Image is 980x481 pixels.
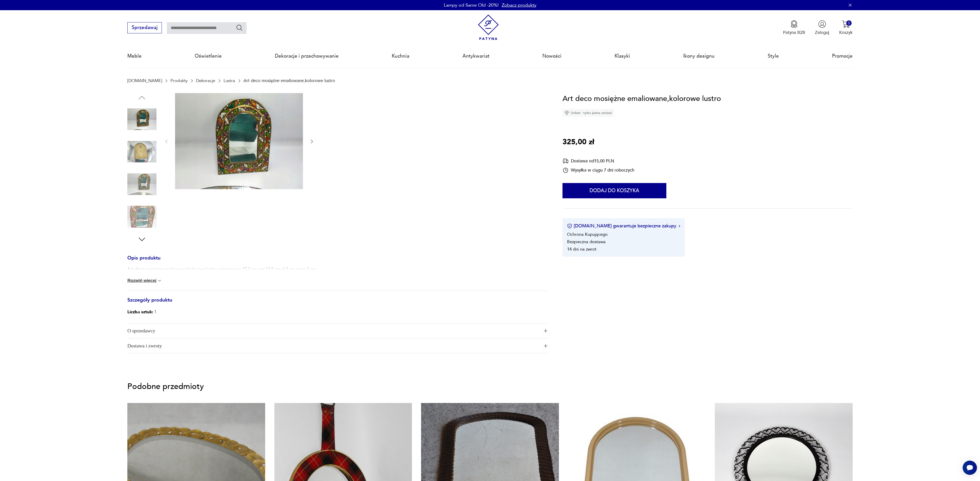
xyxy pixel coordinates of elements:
[567,231,608,237] li: Ochrona Kupującego
[567,224,572,229] img: Ikona certyfikatu
[542,44,561,68] a: Nowości
[127,105,156,134] img: Zdjęcie produktu Art deco mosiężne emaliowane,kolorowe lustro
[127,309,153,315] b: Liczba sztuk:
[615,44,630,68] a: Klasyki
[462,44,489,68] a: Antykwariat
[839,20,853,35] button: 0Koszyk
[768,44,779,68] a: Style
[790,20,798,28] img: Ikona medalu
[562,136,594,148] p: 325,00 zł
[127,137,156,166] img: Zdjęcie produktu Art deco mosiężne emaliowane,kolorowe lustro
[157,278,162,283] img: chevron down
[565,111,569,115] img: Ikona diamentu
[846,20,852,26] div: 0
[567,223,680,229] button: [DOMAIN_NAME] gwarantuje bezpieczne zakupy
[127,339,539,353] span: Dostawa i zwroty
[783,20,805,35] button: Patyna B2B
[562,167,634,173] div: Wysyłka w ciągu 7 dni roboczych
[567,246,596,252] li: 14 dni na zwrot
[127,266,316,272] p: Art deco mosiężne emaliowane,kolorowe lustro,wymiary:wys.17,3 cm.szer.12,5 cm.gł.3 cm.rama 3 cm.
[818,20,826,28] img: Ikonka użytkownika
[127,170,156,199] img: Zdjęcie produktu Art deco mosiężne emaliowane,kolorowe lustro
[562,183,666,198] button: Dodaj do koszyka
[475,15,501,40] img: Patyna - sklep z meblami i dekoracjami vintage
[127,383,853,390] p: Podobne przedmioty
[275,44,339,68] a: Dekoracje i przechowywanie
[679,225,680,227] img: Ikona strzałki w prawo
[127,202,156,231] img: Zdjęcie produktu Art deco mosiężne emaliowane,kolorowe lustro
[127,44,142,68] a: Meble
[544,329,547,333] img: Ikona plusa
[502,2,536,8] a: Zobacz produkty
[170,78,188,83] a: Produkty
[544,344,547,348] img: Ikona plusa
[243,78,335,83] p: Art deco mosiężne emaliowane,kolorowe lustro
[783,20,805,35] a: Ikona medaluPatyna B2B
[195,44,222,68] a: Oświetlenie
[127,22,162,33] button: Sprzedawaj
[127,339,548,353] button: Ikona plusaDostawa i zwroty
[127,298,548,308] h3: Szczegóły produktu
[127,323,548,338] button: Ikona plusaO sprzedawcy
[127,26,162,30] a: Sprzedawaj
[839,30,853,35] p: Koszyk
[196,78,215,83] a: Dekoracje
[127,308,156,316] p: 1
[842,20,850,28] img: Ikona koszyka
[562,158,634,164] div: Dostawa od 15,00 PLN
[127,256,548,266] h3: Opis produktu
[683,44,715,68] a: Ikony designu
[127,278,162,283] button: Rozwiń więcej
[562,109,614,117] div: Unikat - tylko jedna sztuka!
[815,20,829,35] button: Zaloguj
[127,323,539,338] span: O sprzedawcy
[963,461,977,475] iframe: Smartsupp widget button
[832,44,853,68] a: Promocje
[815,30,829,35] p: Zaloguj
[127,78,162,83] a: [DOMAIN_NAME]
[236,24,243,31] button: Szukaj
[392,44,409,68] a: Kuchnia
[444,2,499,8] p: Lampy od Same Old -20%!
[224,78,235,83] a: Lustra
[783,30,805,35] p: Patyna B2B
[562,158,569,164] img: Ikona dostawy
[567,239,606,245] li: Bezpieczna dostawa
[562,93,721,105] h1: Art deco mosiężne emaliowane,kolorowe lustro
[175,93,303,189] img: Zdjęcie produktu Art deco mosiężne emaliowane,kolorowe lustro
